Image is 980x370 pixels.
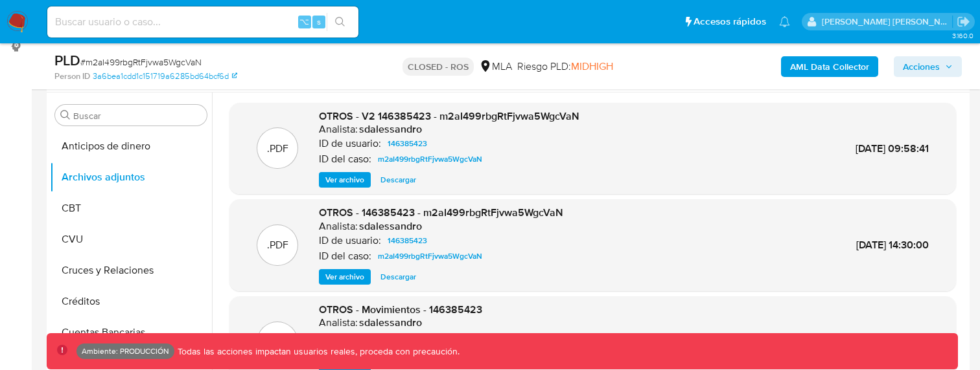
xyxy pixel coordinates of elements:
[325,173,364,186] span: Ver archivo
[60,110,71,120] button: Buscar
[299,16,309,28] span: ⌥
[779,16,790,27] a: Notificaciones
[781,56,878,77] button: AML Data Collector
[50,317,212,348] button: Cuentas Bancarias
[82,349,169,354] p: Ambiente: PRODUCCIÓN
[382,233,432,248] a: 146385423
[50,286,212,317] button: Créditos
[373,151,487,167] a: m2aI499rbgRtFjvwa5WgcVaN
[319,316,358,329] p: Analista:
[73,110,202,122] input: Buscar
[402,58,474,76] p: CLOSED - ROS
[319,123,358,136] p: Analista:
[957,15,970,28] a: Salir
[479,60,512,74] div: MLA
[54,71,90,82] b: Person ID
[50,131,212,162] button: Anticipos de dinero
[319,269,371,285] button: Ver archivo
[267,238,288,252] p: .PDF
[319,234,381,247] p: ID de usuario:
[93,71,237,82] a: 3a6bea1cdd1c151719a6285bd64bcf6d
[359,220,422,233] h6: sdalessandro
[319,302,482,317] span: OTROS - Movimientos - 146385423
[894,56,962,77] button: Acciones
[327,13,353,31] button: search-icon
[374,172,423,188] button: Descargar
[373,248,487,264] a: m2aI499rbgRtFjvwa5WgcVaN
[50,162,212,193] button: Archivos adjuntos
[388,136,427,151] span: 146385423
[374,269,423,285] button: Descargar
[319,205,563,220] span: OTROS - 146385423 - m2aI499rbgRtFjvwa5WgcVaN
[903,56,940,77] span: Acciones
[790,56,869,77] b: AML Data Collector
[822,16,953,28] p: elkin.mantilla@mercadolibre.com.co
[694,15,766,28] span: Accesos rápidos
[50,224,212,255] button: CVU
[47,14,358,30] input: Buscar usuario o caso...
[325,270,364,283] span: Ver archivo
[319,250,371,263] p: ID del caso:
[174,345,460,358] p: Todas las acciones impactan usuarios reales, proceda con precaución.
[54,50,80,71] b: PLD
[388,233,427,248] span: 146385423
[319,109,579,124] span: OTROS - V2 146385423 - m2aI499rbgRtFjvwa5WgcVaN
[319,331,381,343] p: ID de usuario:
[517,60,613,74] span: Riesgo PLD:
[856,141,929,156] span: [DATE] 09:58:41
[382,329,432,345] a: 146385423
[50,193,212,224] button: CBT
[319,153,371,166] p: ID del caso:
[317,16,321,28] span: s
[80,56,202,69] span: # m2aI499rbgRtFjvwa5WgcVaN
[378,151,482,167] span: m2aI499rbgRtFjvwa5WgcVaN
[388,329,427,345] span: 146385423
[319,220,358,233] p: Analista:
[571,59,613,74] span: MIDHIGH
[319,137,381,150] p: ID de usuario:
[359,123,422,136] h6: sdalessandro
[380,173,416,186] span: Descargar
[267,142,288,156] p: .PDF
[952,30,974,41] span: 3.160.0
[382,136,432,151] a: 146385423
[50,255,212,286] button: Cruces y Relaciones
[856,237,929,252] span: [DATE] 14:30:00
[380,270,416,283] span: Descargar
[319,172,371,188] button: Ver archivo
[378,248,482,264] span: m2aI499rbgRtFjvwa5WgcVaN
[359,316,422,329] h6: sdalessandro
